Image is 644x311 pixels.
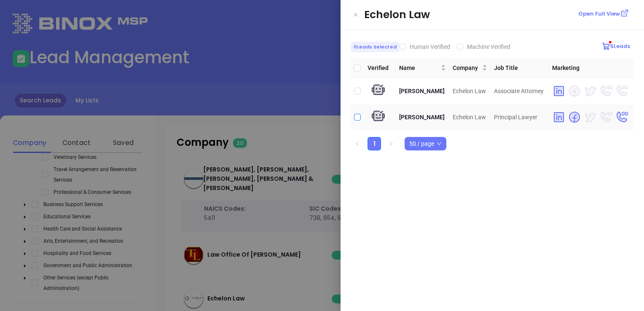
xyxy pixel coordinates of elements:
[467,43,510,50] span: Machine Verified
[409,137,442,150] span: 50 / page
[368,137,381,150] a: 1
[351,42,400,52] span: 0 Leads Selected
[568,84,581,98] img: facebook no
[351,10,361,20] button: Close
[389,141,394,146] span: right
[599,84,613,98] img: phone HQ no
[568,110,581,124] img: facebook yes
[351,137,364,150] button: left
[615,84,628,98] img: phone DD no
[549,58,634,78] th: Marketing
[491,104,549,130] td: Principal Lawyer
[453,63,480,72] span: Company
[370,83,386,99] img: machine verify
[364,58,396,78] th: Verified
[399,114,445,121] span: [PERSON_NAME]
[370,109,386,125] img: machine verify
[364,7,634,23] div: Echelon Law
[368,137,381,150] li: 1
[396,58,449,78] th: Name
[449,104,491,130] td: Echelon Law
[583,110,597,124] img: twitter yes
[578,10,620,18] p: Open Full View
[355,141,360,146] span: left
[351,137,364,150] li: Previous Page
[384,137,398,150] li: Next Page
[405,137,446,150] div: Page Size
[449,78,491,104] td: Echelon Law
[583,84,597,98] img: twitter yes
[491,78,549,104] td: Associate Attorney
[600,40,632,53] button: 5Leads
[384,137,398,150] button: right
[399,88,445,94] span: [PERSON_NAME]
[599,110,613,124] img: phone HQ no
[449,58,491,78] th: Company
[399,63,439,72] span: Name
[552,110,566,124] img: linkedin yes
[410,43,450,50] span: Human Verified
[615,110,628,124] img: phone DD yes
[491,58,549,78] th: Job Title
[552,84,566,98] img: linkedin yes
